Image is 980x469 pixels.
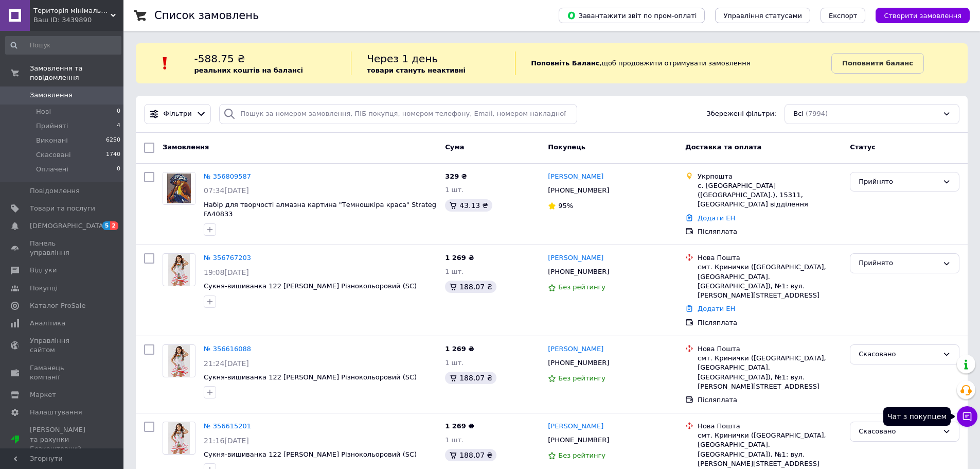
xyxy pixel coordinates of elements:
a: Сукня-вишиванка 122 [PERSON_NAME] Різнокольоровий (SC) [204,373,417,381]
span: 1 269 ₴ [445,345,474,353]
div: смт. Кринички ([GEOGRAPHIC_DATA], [GEOGRAPHIC_DATA]. [GEOGRAPHIC_DATA]), №1: вул. [PERSON_NAME][S... [698,263,842,300]
span: Територія мінімальних цін [33,6,111,15]
div: Прийнято [859,258,938,269]
div: [PHONE_NUMBER] [546,184,611,197]
input: Пошук [5,36,121,55]
a: № 356809587 [204,172,251,180]
span: Без рейтингу [558,374,605,382]
b: Поповнити баланс [842,59,913,67]
div: Прийнято [859,177,938,187]
span: Створити замовлення [884,12,961,20]
span: Повідомлення [30,186,80,196]
b: реальних коштів на балансі [194,66,304,74]
a: Фото товару [163,172,195,205]
div: [PHONE_NUMBER] [546,433,611,447]
img: Фото товару [163,172,195,204]
div: Безкоштовний [30,444,95,454]
span: Управління сайтом [30,336,95,355]
a: № 356767203 [204,254,251,262]
span: Скасовані [36,150,71,160]
div: [PHONE_NUMBER] [546,356,611,370]
span: 6250 [106,136,120,145]
a: № 356615201 [204,422,251,430]
a: Фото товару [163,344,195,377]
div: [PHONE_NUMBER] [546,265,611,279]
span: Замовлення [163,143,209,151]
span: Гаманець компанії [30,363,95,382]
span: Доставка та оплата [685,143,761,151]
span: 1 269 ₴ [445,254,474,262]
a: Створити замовлення [865,11,970,19]
span: 07:34[DATE] [204,186,249,195]
div: Ваш ID: 3439890 [33,15,123,25]
div: Післяплата [698,395,842,405]
span: [DEMOGRAPHIC_DATA] [30,221,106,231]
span: -588.75 ₴ [194,53,245,65]
span: 19:08[DATE] [204,268,249,276]
img: :exclamation: [157,56,173,71]
a: Додати ЕН [698,305,735,312]
span: Всі [793,109,804,119]
span: 1740 [106,150,120,160]
span: 329 ₴ [445,172,467,180]
a: [PERSON_NAME] [548,422,603,431]
a: Сукня-вишиванка 122 [PERSON_NAME] Різнокольоровий (SC) [204,450,417,458]
h1: Список замовлень [154,9,259,22]
span: 5 [102,221,111,230]
div: Нова Пошта [698,422,842,431]
span: Панель управління [30,239,95,257]
span: Товари та послуги [30,204,95,213]
a: [PERSON_NAME] [548,253,603,263]
span: 21:16[DATE] [204,437,249,445]
button: Створити замовлення [876,8,970,23]
a: Сукня-вишиванка 122 [PERSON_NAME] Різнокольоровий (SC) [204,282,417,290]
span: Фільтри [164,109,192,119]
span: Без рейтингу [558,451,605,459]
span: Нові [36,107,51,116]
a: Додати ЕН [698,214,735,222]
div: 188.07 ₴ [445,449,496,461]
div: Нова Пошта [698,344,842,354]
a: № 356616088 [204,345,251,353]
div: Скасовано [859,426,938,437]
span: Cума [445,143,464,151]
b: Поповніть Баланс [531,59,599,67]
span: Статус [850,143,876,151]
span: Оплачені [36,165,68,174]
img: Фото товару [168,254,190,286]
div: Післяплата [698,227,842,236]
span: 1 шт. [445,186,464,194]
div: 188.07 ₴ [445,281,496,293]
span: (7994) [806,110,828,117]
span: 0 [117,107,120,116]
div: Укрпошта [698,172,842,181]
a: Фото товару [163,253,195,286]
button: Експорт [821,8,866,23]
span: Маркет [30,390,56,399]
img: Фото товару [168,422,190,454]
input: Пошук за номером замовлення, ПІБ покупця, номером телефону, Email, номером накладної [219,104,577,124]
span: Без рейтингу [558,283,605,291]
div: 43.13 ₴ [445,199,492,212]
a: [PERSON_NAME] [548,172,603,182]
div: Чат з покупцем [883,407,951,426]
a: Набір для творчості алмазна картина "Темношкіра краса" Strateg FA40833 [204,201,436,218]
button: Завантажити звіт по пром-оплаті [559,8,705,23]
span: Експорт [829,12,858,20]
a: [PERSON_NAME] [548,344,603,354]
span: 1 шт. [445,359,464,367]
span: 1 шт. [445,268,464,275]
div: , щоб продовжити отримувати замовлення [515,51,831,75]
span: Замовлення [30,91,73,100]
button: Чат з покупцем [957,406,977,427]
span: 21:24[DATE] [204,359,249,368]
span: Аналітика [30,319,65,328]
span: Каталог ProSale [30,301,85,310]
span: Прийняті [36,121,68,131]
div: смт. Кринички ([GEOGRAPHIC_DATA], [GEOGRAPHIC_DATA]. [GEOGRAPHIC_DATA]), №1: вул. [PERSON_NAME][S... [698,431,842,468]
span: 1 шт. [445,436,464,444]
